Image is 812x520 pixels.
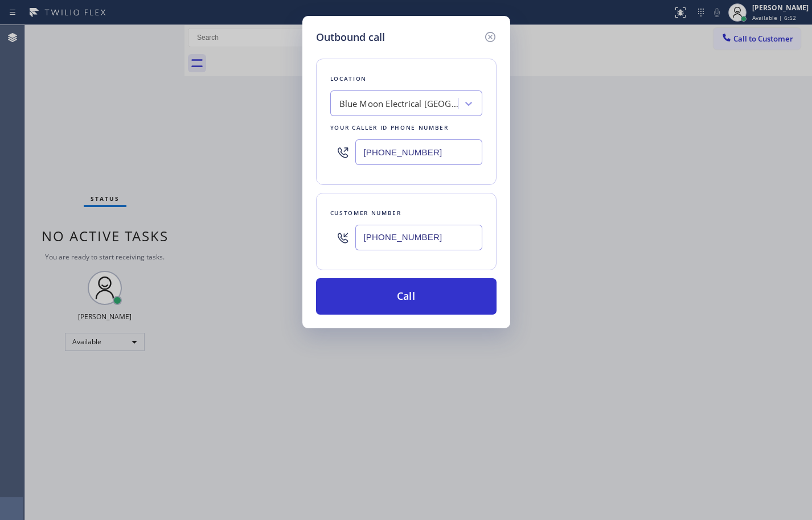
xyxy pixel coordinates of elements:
div: Location [330,73,482,85]
button: Call [316,278,497,315]
input: (123) 456-7890 [355,225,482,250]
div: Customer number [330,207,482,219]
div: Blue Moon Electrical [GEOGRAPHIC_DATA] [339,97,459,110]
h5: Outbound call [316,30,385,45]
div: Your caller id phone number [330,122,482,134]
input: (123) 456-7890 [355,139,482,165]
